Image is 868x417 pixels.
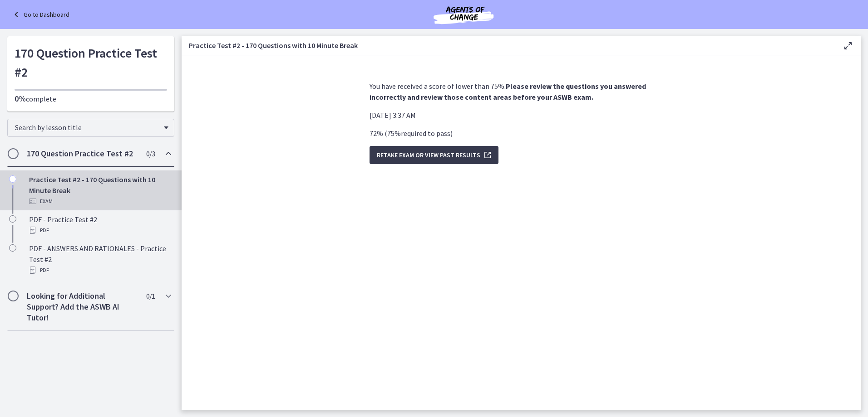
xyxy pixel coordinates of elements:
span: 0 / 1 [146,291,155,301]
img: Agents of Change [409,4,518,25]
p: You have received a score of lower than 75%. [370,81,673,102]
h3: Practice Test #2 - 170 Questions with 10 Minute Break [189,40,828,51]
p: complete [15,93,167,104]
a: Go to Dashboard [11,9,69,20]
span: Search by lesson title [15,123,159,132]
div: Search by lesson title [7,119,174,137]
span: 0 / 3 [146,148,155,159]
span: 0% [15,93,26,104]
span: Retake Exam OR View Past Results [377,150,480,160]
div: PDF - ANSWERS AND RATIONALES - Practice Test #2 [29,243,171,276]
span: [DATE] 3:37 AM [370,111,416,120]
h2: 170 Question Practice Test #2 [27,148,138,159]
h1: 170 Question Practice Test #2 [15,44,167,82]
div: Exam [29,196,171,207]
div: Practice Test #2 - 170 Questions with 10 Minute Break [29,174,171,207]
div: PDF [29,225,171,236]
h2: Looking for Additional Support? Add the ASWB AI Tutor! [27,291,138,323]
span: 72 % ( 75 % required to pass ) [370,129,453,138]
button: Retake Exam OR View Past Results [370,146,498,164]
div: PDF [29,265,171,276]
div: PDF - Practice Test #2 [29,214,171,236]
strong: Please review the questions you answered incorrectly and review those content areas before your A... [370,82,646,102]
